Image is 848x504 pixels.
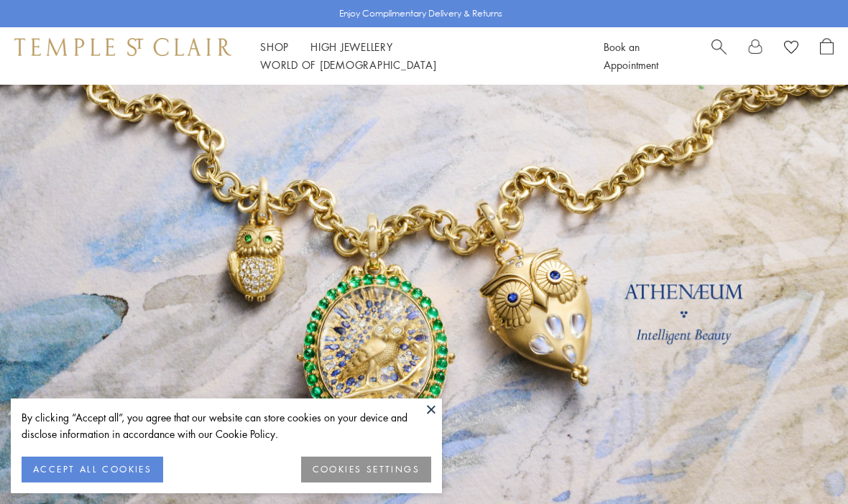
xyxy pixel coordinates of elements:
div: By clicking “Accept all”, you agree that our website can store cookies on your device and disclos... [22,409,431,442]
a: High JewelleryHigh Jewellery [310,39,393,54]
a: View Wishlist [784,38,798,60]
img: Temple St. Clair [14,38,231,55]
button: COOKIES SETTINGS [301,457,431,482]
p: Enjoy Complimentary Delivery & Returns [339,6,502,21]
a: World of [DEMOGRAPHIC_DATA]World of [DEMOGRAPHIC_DATA] [260,57,436,72]
iframe: Gorgias live chat messenger [776,437,834,490]
a: ShopShop [260,39,289,54]
nav: Main navigation [260,38,571,74]
button: ACCEPT ALL COOKIES [22,457,163,482]
a: Book an Appointment [604,39,658,72]
a: Search [711,38,727,74]
a: Open Shopping Bag [820,38,834,74]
